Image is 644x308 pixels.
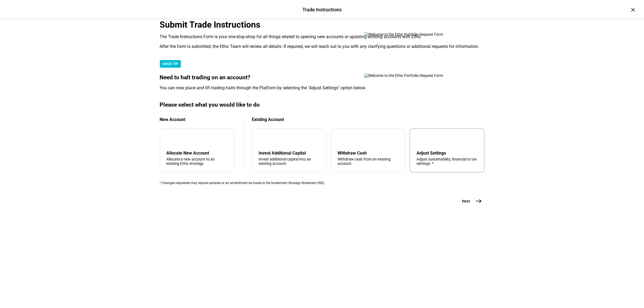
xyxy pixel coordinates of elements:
div: Please select what you would like to do [160,101,484,108]
div: Existing Account [252,117,484,122]
div: After the form is submitted, the Ethic Team will review all details. If required, we will reach o... [160,44,484,49]
mat-icon: arrow_upward [339,136,345,143]
div: Invest additional capital into an existing account. [259,157,320,166]
mat-icon: add [168,136,174,143]
img: Welcome to the Ethic Portfolio Request Form [364,73,462,78]
span: Next [462,198,470,204]
div: Adjust sustainability, financial or tax settings. * [417,157,478,166]
div: Need to halt trading on an account? [160,74,484,81]
div: Allocate a new account to an existing Ethic strategy. [167,157,228,166]
div: Allocate New Account [167,150,228,156]
div: You can now place and lift trading halts through the Platform by selecting the "Adjust Settings" ... [160,85,484,91]
button: Next [456,196,484,207]
div: Withdraw Cash [338,150,399,156]
div: The Trade Instructions Form is your one-stop-shop for all things related to opening new accounts ... [160,34,484,40]
div: Trade Instructions [302,6,342,13]
div: × [629,5,638,14]
div: Invest Additional Capital [259,150,320,156]
mat-icon: arrow_downward [260,136,266,143]
div: Submit Trade Instructions [160,19,484,30]
img: Welcome to the Ethic Portfolio Request Form [364,32,462,37]
mat-icon: tune [417,135,425,144]
div: * Changes requested may require updates or an amendment be made to the Investment Strategy Statem... [160,181,484,185]
div: Withdraw cash from an existing account. [338,157,399,166]
div: QUICK TIP [160,60,181,68]
div: Adjust Settings [417,150,478,156]
div: New Account [160,117,235,122]
mat-icon: east [476,198,482,204]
